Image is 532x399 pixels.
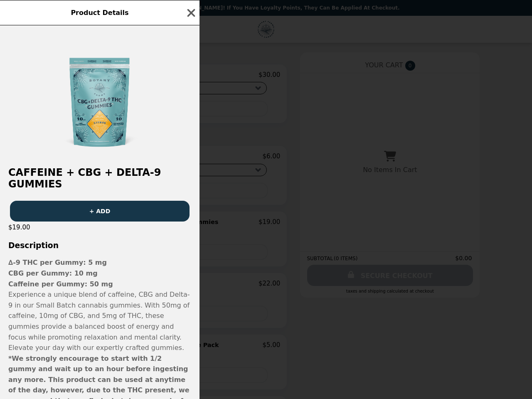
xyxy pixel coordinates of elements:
strong: ∆-9 THC per Gummy: 5 mg [8,259,107,266]
strong: CBG per Gummy: 10 mg [8,269,98,277]
p: Experience a unique blend of caffeine, CBG and Delta-9 in our Small Batch cannabis gummies. With ... [8,289,191,353]
span: Product Details [71,9,128,17]
img: Citrus [37,34,162,158]
button: + ADD [10,201,190,222]
strong: Caffeine per Gummy: 50 mg [8,280,113,288]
